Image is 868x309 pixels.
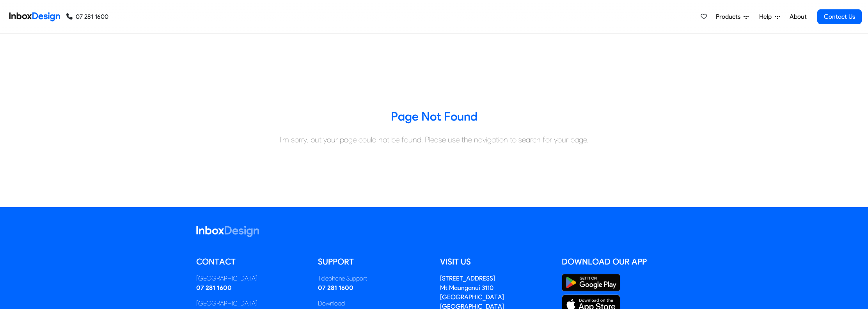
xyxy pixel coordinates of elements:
[318,299,428,308] div: Download
[759,12,775,21] span: Help
[318,256,428,268] h5: Support
[318,284,353,291] a: 07 281 1600
[318,274,428,283] div: Telephone Support
[196,284,232,291] a: 07 281 1600
[713,9,752,25] a: Products
[817,9,862,24] a: Contact Us
[756,9,783,25] a: Help
[716,12,744,21] span: Products
[196,256,307,268] h5: Contact
[787,9,809,25] a: About
[562,274,620,291] img: Google Play Store
[196,299,307,308] div: [GEOGRAPHIC_DATA]
[190,134,678,146] div: I'm sorry, but your page could not be found. Please use the navigation to search for your page.
[66,12,108,21] a: 07 281 1600
[440,256,550,268] h5: Visit us
[190,109,678,124] h3: Page Not Found
[562,256,672,268] h5: Download our App
[196,274,307,283] div: [GEOGRAPHIC_DATA]
[196,226,259,237] img: logo_inboxdesign_white.svg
